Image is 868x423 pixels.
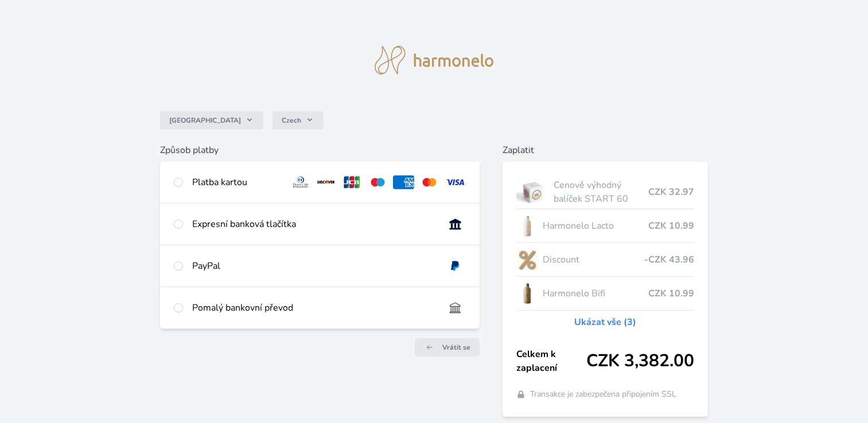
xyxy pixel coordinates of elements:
[543,253,644,267] span: Discount
[375,46,494,75] img: logo.svg
[290,175,312,189] img: diners.svg
[445,175,466,189] img: visa.svg
[160,143,480,157] h6: Způsob platby
[419,175,440,189] img: mc.svg
[169,116,241,125] span: [GEOGRAPHIC_DATA]
[644,253,694,267] span: -CZK 43.96
[445,217,466,231] img: onlineBanking_CZ.svg
[503,143,708,157] h6: Zaplatit
[445,259,466,273] img: paypal.svg
[648,287,694,300] span: CZK 10.99
[192,301,435,315] div: Pomalý bankovní převod
[574,315,636,329] a: Ukázat vše (3)
[516,178,549,206] img: start.jpg
[273,111,324,130] button: Czech
[648,185,694,199] span: CZK 32.97
[316,175,337,189] img: discover.svg
[516,279,538,308] img: CLEAN_BIFI_se_stinem_x-lo.jpg
[516,347,586,375] span: Celkem k zaplacení
[160,111,263,130] button: [GEOGRAPHIC_DATA]
[530,389,676,400] span: Transakce je zabezpečena připojením SSL
[192,175,281,189] div: Platba kartou
[586,351,694,371] span: CZK 3,382.00
[415,338,480,357] a: Vrátit se
[192,259,435,273] div: PayPal
[554,178,648,206] span: Cenově výhodný balíček START 60
[648,219,694,233] span: CZK 10.99
[543,219,648,233] span: Harmonelo Lacto
[367,175,388,189] img: maestro.svg
[516,245,538,274] img: discount-lo.png
[445,301,466,315] img: bankTransfer_IBAN.svg
[192,217,435,231] div: Expresní banková tlačítka
[282,116,301,125] span: Czech
[442,343,470,352] span: Vrátit se
[516,211,538,240] img: CLEAN_LACTO_se_stinem_x-hi-lo.jpg
[393,175,414,189] img: amex.svg
[543,287,648,300] span: Harmonelo Bifi
[341,175,363,189] img: jcb.svg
